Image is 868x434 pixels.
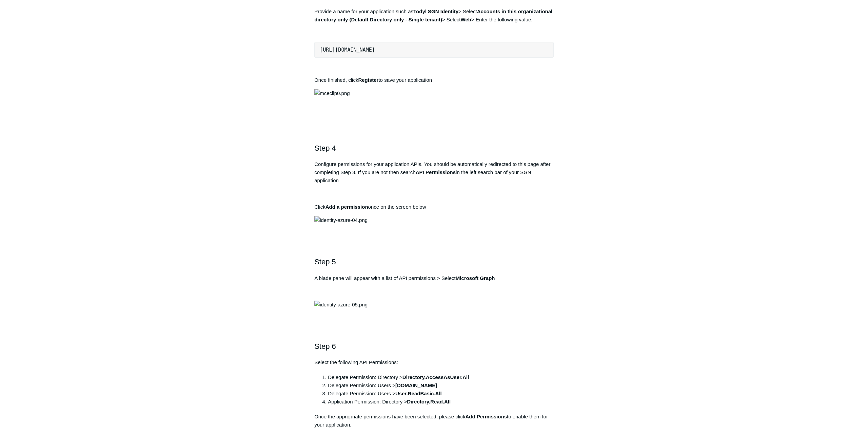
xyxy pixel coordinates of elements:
[328,373,554,381] li: Delegate Permission: Directory >
[314,89,350,97] img: mceclip0.png
[314,42,554,58] pre: [URL][DOMAIN_NAME]
[314,413,554,429] p: Once the appropriate permissions have been selected, please click to enable them for your applica...
[358,77,378,83] strong: Register
[407,399,451,404] strong: Directory.Read.All
[456,275,495,281] strong: Microsoft Graph
[314,216,368,224] img: identity-azure-04.png
[395,382,437,388] strong: [DOMAIN_NAME]
[461,17,471,22] strong: Web
[314,256,554,268] h2: Step 5
[325,204,368,210] strong: Add a permission
[465,414,507,419] strong: Add Permissions
[314,203,554,211] p: Click once on the screen below
[314,7,554,24] p: Provide a name for your application such as > Select > Select > Enter the following value:
[314,160,554,185] p: Configure permissions for your application APIs. You should be automatically redirected to this p...
[328,390,554,398] li: Delegate Permission: Users >
[314,274,554,282] p: A blade pane will appear with a list of API permissions > Select
[314,340,554,352] h2: Step 6
[416,169,456,175] strong: API Permissions
[314,358,554,366] p: Select the following API Permissions:
[328,381,554,390] li: Delegate Permission: Users >
[328,398,554,406] li: Application Permission: Directory >
[402,374,469,380] strong: Directory.AccessAsUser.All
[314,76,554,84] p: Once finished, click to save your application
[413,8,458,14] strong: Todyl SGN Identity
[314,142,554,154] h2: Step 4
[314,301,368,309] img: identity-azure-05.png
[395,391,442,396] strong: User.ReadBasic.All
